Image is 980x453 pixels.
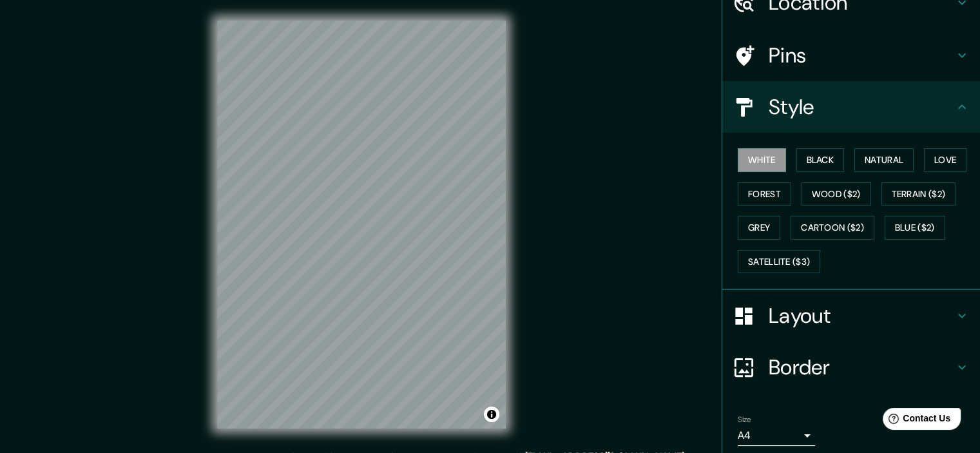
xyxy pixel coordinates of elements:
[722,290,980,342] div: Layout
[217,21,506,429] canvas: Map
[722,30,980,81] div: Pins
[791,216,874,240] button: Cartoon ($2)
[885,216,945,240] button: Blue ($2)
[769,94,954,120] h4: Style
[865,403,966,439] iframe: Help widget launcher
[738,216,780,240] button: Grey
[484,407,499,422] button: Toggle attribution
[722,342,980,393] div: Border
[881,182,956,206] button: Terrain ($2)
[802,182,871,206] button: Wood ($2)
[738,148,786,172] button: White
[722,81,980,133] div: Style
[738,250,820,274] button: Satellite ($3)
[738,414,751,425] label: Size
[769,303,954,329] h4: Layout
[738,425,815,446] div: A4
[796,148,845,172] button: Black
[769,43,954,68] h4: Pins
[924,148,966,172] button: Love
[769,354,954,380] h4: Border
[854,148,914,172] button: Natural
[738,182,791,206] button: Forest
